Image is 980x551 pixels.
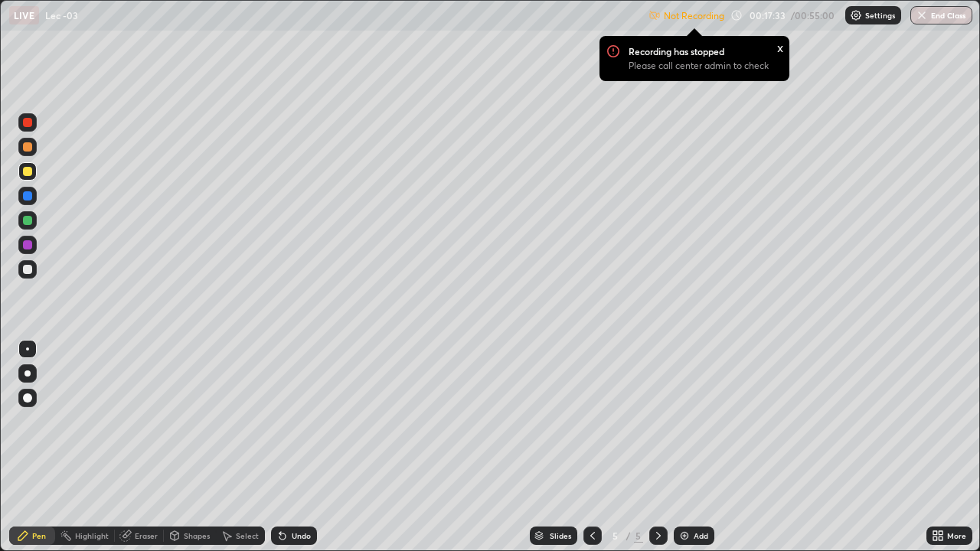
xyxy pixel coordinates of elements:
div: 5 [608,531,623,540]
img: end-class-cross [916,9,928,21]
div: Highlight [75,532,109,540]
p: Not Recording [664,10,724,21]
img: add-slide-button [678,530,691,542]
div: Slides [550,532,571,540]
div: Shapes [184,532,210,540]
div: Undo [292,532,311,540]
p: Recording has stopped [629,45,724,57]
div: Pen [32,532,46,540]
p: Settings [865,11,895,19]
img: not-recording.2f5abfab.svg [648,9,661,21]
div: Select [236,532,259,540]
img: Recording Icon [607,44,619,57]
div: Eraser [135,532,158,540]
div: Add [694,532,708,540]
p: Please call center admin to check [629,60,769,72]
button: End Class [910,6,972,24]
img: class-settings-icons [850,9,862,21]
p: LIVE [14,9,34,21]
div: x [777,39,783,55]
div: 5 [634,529,643,543]
div: / [626,531,631,540]
p: Lec -03 [45,9,78,21]
div: More [947,532,966,540]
